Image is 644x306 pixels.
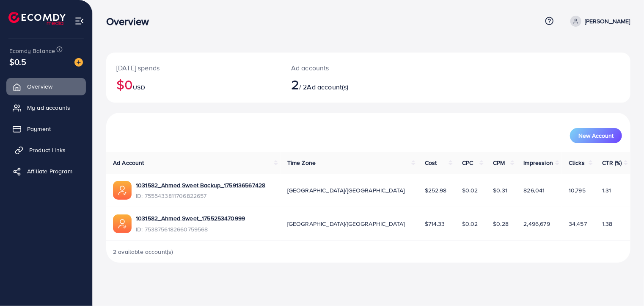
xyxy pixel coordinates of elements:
span: $0.28 [493,220,509,228]
span: 1.31 [602,186,611,195]
span: Payment [27,125,51,133]
span: $714.33 [425,220,445,228]
h2: / 2 [291,76,402,92]
span: New Account [578,133,614,139]
span: Product Links [29,146,66,154]
span: Ad account(s) [307,82,349,92]
span: 10,795 [569,186,586,195]
span: ID: 7538756182660759568 [136,225,245,234]
a: My ad accounts [6,99,86,116]
a: Affiliate Program [6,163,86,180]
span: 34,457 [569,220,587,228]
button: New Account [570,128,622,143]
span: 2 available account(s) [113,248,173,256]
p: [DATE] spends [116,63,271,73]
span: CTR (%) [602,159,622,167]
span: Time Zone [287,159,316,167]
a: 1031582_Ahmed Sweet_1755253470999 [136,214,245,223]
img: ic-ads-acc.e4c84228.svg [113,214,132,233]
span: CPC [462,159,473,167]
img: logo [8,12,66,25]
span: [GEOGRAPHIC_DATA]/[GEOGRAPHIC_DATA] [287,220,405,228]
span: My ad accounts [27,103,70,112]
span: ID: 7555433811706822657 [136,192,265,200]
span: Impression [524,159,553,167]
iframe: Chat [608,268,638,300]
span: $252.98 [425,186,447,195]
span: Cost [425,159,437,167]
span: 2,496,679 [524,220,550,228]
span: $0.31 [493,186,507,195]
span: $0.02 [462,220,478,228]
span: [GEOGRAPHIC_DATA]/[GEOGRAPHIC_DATA] [287,186,405,195]
img: ic-ads-acc.e4c84228.svg [113,181,132,200]
span: $0.5 [9,56,27,68]
img: menu [74,16,84,26]
a: Overview [6,78,86,95]
h2: $0 [116,76,271,92]
a: 1031582_Ahmed Sweet Backup_1759136567428 [136,181,265,189]
p: [PERSON_NAME] [585,16,630,26]
span: $0.02 [462,186,478,195]
a: Payment [6,120,86,137]
a: [PERSON_NAME] [567,16,630,27]
span: 2 [291,75,299,94]
span: Overview [27,82,52,91]
img: image [74,58,83,67]
p: Ad accounts [291,63,402,73]
span: Clicks [569,159,585,167]
span: Ad Account [113,159,144,167]
span: Ecomdy Balance [9,47,55,55]
h3: Overview [106,15,156,28]
a: Product Links [6,142,86,159]
span: CPM [493,159,505,167]
span: 1.38 [602,220,613,228]
span: USD [133,83,145,92]
span: Affiliate Program [27,167,72,175]
span: 826,041 [524,186,545,195]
